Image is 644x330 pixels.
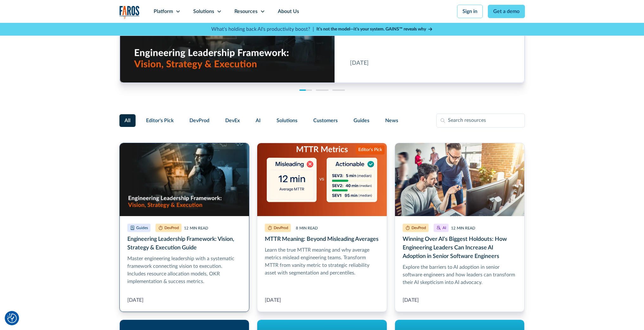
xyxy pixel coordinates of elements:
img: two male senior software developers looking at computer screens in a busy office [395,143,525,216]
div: Solutions [193,8,214,15]
img: Realistic image of an engineering leader at work [120,143,249,216]
button: Cookie Settings [7,313,17,323]
span: Guides [354,117,369,124]
span: Customers [313,117,338,124]
img: Revisit consent button [7,313,17,323]
img: Logo of the analytics and reporting company Faros. [119,6,140,19]
span: DevProd [189,117,209,124]
form: Filter Form [119,114,525,128]
div: Resources [234,8,258,15]
div: Platform [154,8,173,15]
img: Illustration of misleading vs. actionable MTTR metrics [257,143,387,216]
a: MTTR Meaning: Beyond Misleading Averages [257,143,387,312]
a: Sign in [457,5,483,18]
span: Editor's Pick [146,117,174,124]
a: Get a demo [488,5,525,18]
span: All [124,117,131,124]
a: It’s not the model—it’s your system. GAINS™ reveals why [316,26,433,33]
span: News [385,117,398,124]
a: home [119,6,140,19]
input: Search resources [436,114,525,128]
span: Solutions [277,117,297,124]
a: Winning Over AI's Biggest Holdouts: How Engineering Leaders Can Increase AI Adoption in Senior So... [395,143,525,312]
span: AI [256,117,261,124]
strong: It’s not the model—it’s your system. GAINS™ reveals why [316,27,426,31]
p: What's holding back AI's productivity boost? | [211,25,314,33]
span: DevEx [225,117,240,124]
a: Engineering Leadership Framework: Vision, Strategy & Execution Guide [119,143,250,312]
